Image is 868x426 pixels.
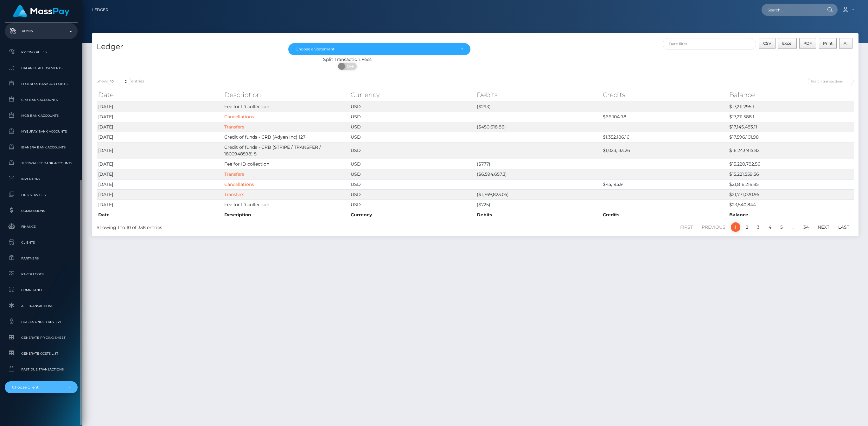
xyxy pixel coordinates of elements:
[803,41,812,46] span: PDF
[7,144,75,151] span: Ibanera Bank Accounts
[97,102,223,112] td: [DATE]
[475,210,601,220] th: Debits
[5,363,78,376] a: Past Due Transactions
[7,112,75,119] span: MCB Bank Accounts
[224,114,254,120] a: Cancellations
[782,41,792,46] span: Excel
[763,41,771,46] span: CSV
[475,122,601,132] td: ($450,618.86)
[823,41,833,46] span: Print
[97,132,223,142] td: [DATE]
[728,189,854,200] td: $21,771,020.95
[728,200,854,210] td: $23,540,844
[349,142,475,159] td: USD
[97,41,279,52] h4: Ledger
[349,102,475,112] td: USD
[475,200,601,210] td: ($725)
[5,299,78,313] a: All Transactions
[224,171,244,177] a: Transfers
[5,23,78,39] a: Admin
[5,45,78,59] a: Pricing Rules
[7,286,75,294] span: Compliance
[601,142,727,159] td: $1,023,133.26
[759,38,775,49] button: CSV
[7,334,75,341] span: Generate Pricing Sheet
[224,192,244,197] a: Transfers
[728,159,854,169] td: $15,220,782.56
[601,179,727,189] td: $45,195.9
[5,220,78,233] a: Finance
[7,302,75,310] span: All Transactions
[728,102,854,112] td: $17,211,295.1
[288,43,470,55] button: Choose a Statement
[728,169,854,179] td: $15,221,559.56
[349,200,475,210] td: USD
[349,210,475,220] th: Currency
[601,210,727,220] th: Credits
[728,179,854,189] td: $21,816,216.85
[475,102,601,112] td: ($293)
[601,112,727,122] td: $66,104.98
[7,128,75,135] span: MyEUPay Bank Accounts
[349,179,475,189] td: USD
[5,236,78,249] a: Clients
[349,189,475,200] td: USD
[731,222,740,232] a: 1
[97,142,223,159] td: [DATE]
[224,124,244,130] a: Transfers
[97,189,223,200] td: [DATE]
[7,239,75,246] span: Clients
[5,77,78,91] a: Fortress Bank Accounts
[7,191,75,199] span: Link Services
[808,78,854,85] input: Search transactions
[5,141,78,154] a: Ibanera Bank Accounts
[12,385,63,390] div: Choose Client
[765,222,775,232] a: 4
[5,125,78,138] a: MyEUPay Bank Accounts
[223,132,349,142] td: Credit of funds - CRB (Adyen Inc) 127
[223,159,349,169] td: Fee for ID collection
[13,5,69,17] img: MassPay Logo
[762,4,821,16] input: Search...
[7,26,75,36] p: Admin
[97,169,223,179] td: [DATE]
[663,38,756,50] input: Date filter
[97,210,223,220] th: Date
[800,222,812,232] a: 34
[349,122,475,132] td: USD
[92,3,108,16] a: Ledger
[349,169,475,179] td: USD
[349,159,475,169] td: USD
[728,132,854,142] td: $17,596,101.98
[754,222,763,232] a: 3
[97,200,223,210] td: [DATE]
[349,112,475,122] td: USD
[92,56,603,63] div: Split Transaction Fees
[819,38,837,49] button: Print
[475,159,601,169] td: ($777)
[7,318,75,325] span: Payees under Review
[223,142,349,159] td: Credit of funds - CRB (STRIPE / TRANSFER / 1800948598) 5
[224,181,254,187] a: Cancellations
[7,271,75,278] span: Payer Logos
[835,222,853,232] a: Last
[5,109,78,122] a: MCB Bank Accounts
[5,252,78,265] a: Partners
[5,381,78,393] button: Choose Client
[7,80,75,88] span: Fortress Bank Accounts
[7,366,75,373] span: Past Due Transactions
[728,142,854,159] td: $16,243,915.82
[601,132,727,142] td: $1,352,186.16
[7,49,75,56] span: Pricing Rules
[97,179,223,189] td: [DATE]
[7,255,75,262] span: Partners
[223,102,349,112] td: Fee for ID collection
[296,47,456,52] div: Choose a Statement
[475,169,601,179] td: ($6,594,657.3)
[7,175,75,183] span: Inventory
[601,88,727,101] th: Credits
[728,210,854,220] th: Balance
[742,222,752,232] a: 2
[223,210,349,220] th: Description
[97,112,223,122] td: [DATE]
